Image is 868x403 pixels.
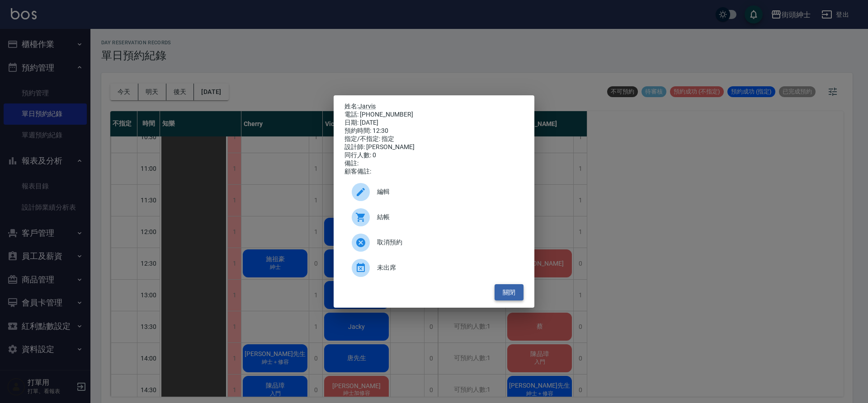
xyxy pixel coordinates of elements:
[344,179,524,205] div: 編輯
[377,263,516,272] span: 未出席
[344,151,524,159] div: 同行人數: 0
[344,103,524,111] p: 姓名:
[495,284,524,301] button: 關閉
[344,230,524,255] div: 取消預約
[377,212,516,222] span: 結帳
[344,119,524,127] div: 日期: [DATE]
[344,255,524,281] div: 未出席
[359,103,376,110] a: Jarvis
[377,187,516,197] span: 編輯
[344,127,524,135] div: 預約時間: 12:30
[344,168,524,176] div: 顧客備註:
[377,238,516,247] span: 取消預約
[344,205,524,230] a: 結帳
[344,143,524,151] div: 設計師: [PERSON_NAME]
[344,135,524,143] div: 指定/不指定: 指定
[344,111,524,119] div: 電話: [PHONE_NUMBER]
[344,159,524,168] div: 備註:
